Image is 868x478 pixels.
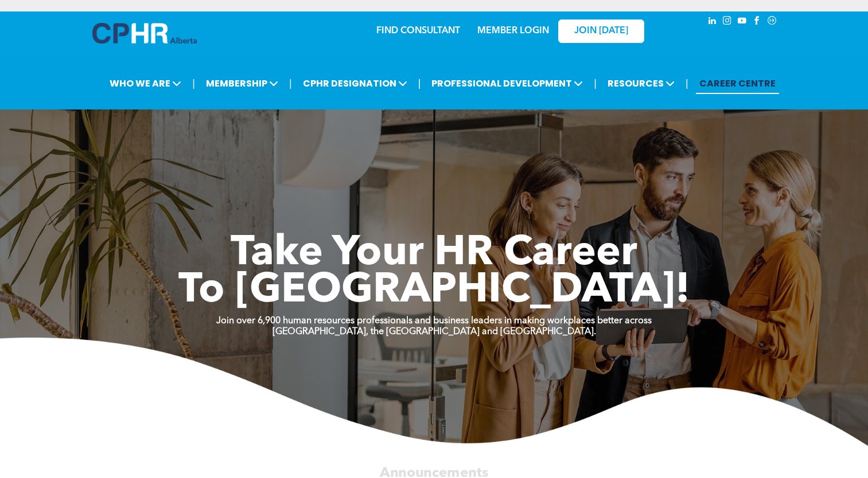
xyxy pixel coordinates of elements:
a: Social network [766,14,779,30]
span: To [GEOGRAPHIC_DATA]! [178,271,690,312]
span: WHO WE ARE [106,73,185,94]
a: instagram [721,14,734,30]
li: | [289,72,292,95]
strong: [GEOGRAPHIC_DATA], the [GEOGRAPHIC_DATA] and [GEOGRAPHIC_DATA]. [273,327,596,336]
span: RESOURCES [604,73,678,94]
span: CPHR DESIGNATION [299,73,411,94]
li: | [192,72,195,95]
img: A blue and white logo for cp alberta [92,23,197,44]
a: MEMBER LOGIN [477,26,549,36]
li: | [686,72,688,95]
a: linkedin [706,14,719,30]
span: Take Your HR Career [231,233,637,275]
a: youtube [736,14,749,30]
span: JOIN [DATE] [574,26,628,37]
a: facebook [751,14,764,30]
span: MEMBERSHIP [203,73,282,94]
a: JOIN [DATE] [558,19,644,43]
a: FIND CONSULTANT [376,26,460,36]
a: CAREER CENTRE [696,73,779,94]
strong: Join over 6,900 human resources professionals and business leaders in making workplaces better ac... [216,316,652,326]
li: | [594,72,597,95]
li: | [418,72,421,95]
span: PROFESSIONAL DEVELOPMENT [428,73,586,94]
